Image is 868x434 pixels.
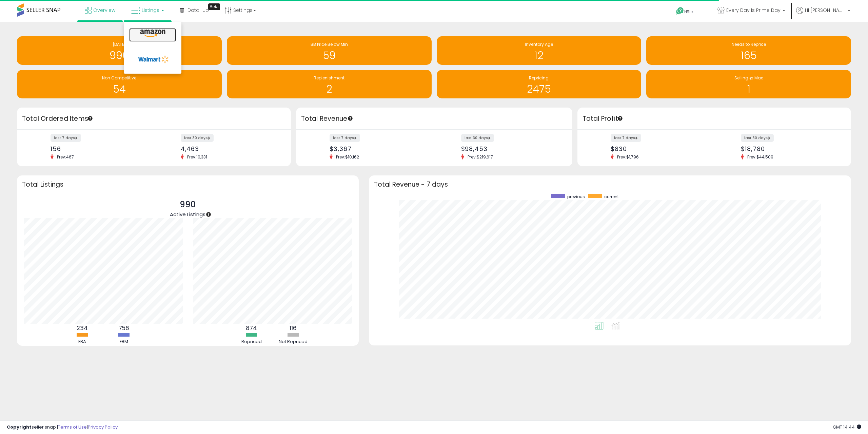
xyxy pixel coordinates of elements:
label: last 7 days [51,134,81,142]
a: Non Competitive 54 [17,70,222,98]
div: Tooltip anchor [617,115,623,121]
div: $98,453 [461,145,560,152]
span: Repricing [529,75,549,81]
a: Repricing 2475 [437,70,642,98]
span: Inventory Age [525,41,553,47]
span: Selling @ Max [734,75,763,81]
b: 874 [246,324,257,332]
b: 756 [119,324,129,332]
span: BB Price Below Min [311,41,348,47]
a: BB Price Below Min 59 [227,36,432,65]
b: 234 [77,324,88,332]
h3: Total Revenue [301,114,567,124]
span: Listings [142,7,159,14]
div: Tooltip anchor [205,211,212,218]
i: Get Help [676,7,684,15]
h3: Total Ordered Items [22,114,286,124]
div: Tooltip anchor [208,3,220,10]
label: last 30 days [461,134,494,142]
h1: 59 [230,50,428,61]
span: DataHub [188,7,209,14]
span: Prev: 467 [54,154,77,160]
span: Overview [93,7,115,14]
span: Prev: $10,162 [333,154,362,160]
div: Not Repriced [273,339,314,345]
b: 116 [290,324,297,332]
a: Selling @ Max 1 [646,70,851,98]
div: FBA [62,339,103,345]
div: $3,367 [330,145,429,152]
p: 990 [170,198,205,211]
h3: Total Listings [22,182,354,187]
span: Active Listings [170,211,205,218]
div: Tooltip anchor [87,115,93,121]
div: FBM [104,339,144,345]
h1: 990 [20,50,218,61]
span: Prev: $219,617 [464,154,496,160]
span: Non Competitive [102,75,136,81]
span: Prev: $44,509 [744,154,777,160]
h3: Total Profit [583,114,846,124]
span: Prev: 10,331 [184,154,211,160]
span: Needs to Reprice [732,41,766,47]
h1: 2475 [440,83,638,95]
div: $830 [611,145,709,152]
label: last 7 days [330,134,360,142]
a: Needs to Reprice 165 [646,36,851,65]
span: [DATE] [113,41,126,47]
span: Hi [PERSON_NAME] [805,7,846,14]
h1: 2 [230,83,428,95]
h1: 1 [650,83,848,95]
div: Tooltip anchor [347,115,353,121]
span: Prev: $1,796 [614,154,642,160]
a: Hi [PERSON_NAME] [796,7,850,22]
a: [DATE] 990 [17,36,222,65]
label: last 7 days [611,134,641,142]
div: $18,780 [741,145,839,152]
span: Replenishment [314,75,344,81]
h1: 165 [650,50,848,61]
a: Help [671,2,707,22]
h3: Total Revenue - 7 days [374,182,846,187]
div: 4,463 [181,145,279,152]
span: current [604,194,619,200]
div: Repriced [231,339,272,345]
span: Every Day is Prime Day [726,7,781,14]
label: last 30 days [181,134,214,142]
span: Help [684,9,693,15]
a: Replenishment 2 [227,70,432,98]
span: previous [567,194,585,200]
label: last 30 days [741,134,774,142]
a: Inventory Age 12 [437,36,642,65]
div: 156 [51,145,149,152]
h1: 12 [440,50,638,61]
h1: 54 [20,83,218,95]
